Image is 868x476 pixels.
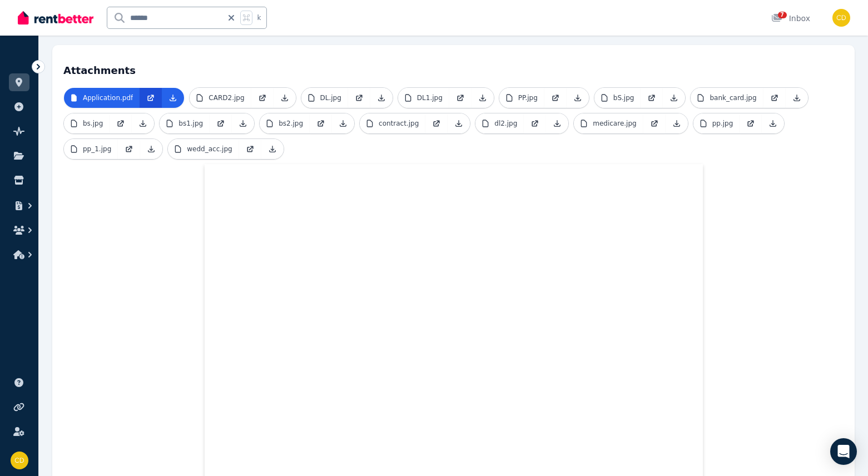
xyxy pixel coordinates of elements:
a: Open in new Tab [641,88,663,108]
a: Open in new Tab [310,113,332,133]
a: Open in new Tab [763,88,786,108]
p: Application.pdf [83,93,133,102]
p: bs1.jpg [178,119,203,128]
img: Chris Dimitropoulos [11,452,28,469]
a: Open in new Tab [643,113,666,133]
img: RentBetter [18,9,93,26]
p: pp_1.jpg [83,145,111,153]
a: Open in new Tab [239,139,261,159]
a: Open in new Tab [118,139,140,159]
a: Download Attachment [274,88,296,108]
p: medicare.jpg [593,119,636,128]
a: Download Attachment [140,139,162,159]
a: Open in new Tab [524,113,546,133]
p: DL1.jpg [417,93,443,102]
a: bank_card.jpg [691,88,763,108]
a: Open in new Tab [110,113,132,133]
p: contract.jpg [379,119,419,128]
h4: Attachments [63,56,844,78]
a: Open in new Tab [348,88,370,108]
a: Open in new Tab [140,88,162,108]
a: bs2.jpg [260,113,310,133]
a: Download Attachment [762,113,784,133]
p: bs2.jpg [279,119,303,128]
div: Inbox [771,13,810,24]
a: Download Attachment [370,88,393,108]
img: Chris Dimitropoulos [832,9,850,27]
a: pp.jpg [693,113,740,133]
a: bs.jpg [64,113,110,133]
a: Download Attachment [472,88,494,108]
div: Open Intercom Messenger [830,438,857,465]
a: Download Attachment [132,113,154,133]
p: bS.jpg [613,93,634,102]
p: dl2.jpg [494,119,517,128]
a: Download Attachment [261,139,284,159]
a: Download Attachment [546,113,568,133]
p: bank_card.jpg [710,93,756,102]
a: Download Attachment [162,88,184,108]
a: DL1.jpg [398,88,449,108]
p: DL.jpg [320,93,341,102]
a: Download Attachment [786,88,808,108]
a: CARD2.jpg [190,88,251,108]
a: Open in new Tab [544,88,567,108]
a: DL.jpg [301,88,348,108]
a: Download Attachment [567,88,589,108]
a: Download Attachment [663,88,685,108]
a: Download Attachment [332,113,354,133]
a: medicare.jpg [574,113,643,133]
a: wedd_acc.jpg [168,139,239,159]
span: k [257,13,261,22]
span: 7 [778,12,787,18]
a: bs1.jpg [160,113,210,133]
p: bs.jpg [83,119,103,128]
a: Open in new Tab [210,113,232,133]
a: Open in new Tab [449,88,472,108]
p: pp.jpg [712,119,733,128]
a: Download Attachment [448,113,470,133]
a: Open in new Tab [251,88,274,108]
a: contract.jpg [360,113,425,133]
a: pp_1.jpg [64,139,118,159]
p: wedd_acc.jpg [187,145,232,153]
a: dl2.jpg [475,113,524,133]
a: PP.jpg [499,88,544,108]
a: Open in new Tab [425,113,448,133]
a: bS.jpg [594,88,641,108]
a: Download Attachment [666,113,688,133]
p: PP.jpg [518,93,538,102]
a: Application.pdf [64,88,140,108]
p: CARD2.jpg [209,93,244,102]
a: Open in new Tab [740,113,762,133]
a: Download Attachment [232,113,254,133]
